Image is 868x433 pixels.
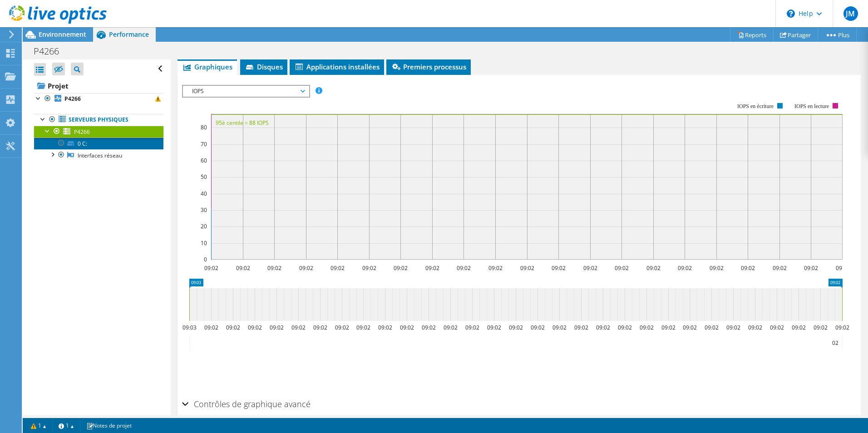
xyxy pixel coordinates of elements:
a: Reports [730,28,774,42]
text: 09:02 [704,324,718,331]
text: 09:02 [552,324,566,331]
text: 09:03 [835,264,849,272]
text: 09:02 [299,264,313,272]
a: P4266 [34,93,163,105]
text: 09:02 [583,264,597,272]
span: Disques [245,62,283,71]
text: 09:02 [726,324,740,331]
text: 09:02 [791,324,805,331]
text: 09:02 [682,324,696,331]
text: 09:02 [804,264,818,272]
span: Performance [109,30,149,39]
text: 09:02 [740,264,755,272]
text: 09:02 [204,264,218,272]
text: 09:02 [236,264,250,272]
text: 09:02 [813,324,827,331]
text: 09:02 [267,264,281,272]
a: Serveurs physiques [34,114,163,126]
text: 09:02 [748,324,762,331]
text: 09:02 [530,324,544,331]
text: 09:02 [425,264,439,272]
a: 1 [25,420,53,431]
svg: \n [787,10,795,18]
a: Projet [34,79,163,93]
text: 09:02 [330,264,344,272]
text: 09:02 [291,324,305,331]
h2: Contrôles de graphique avancé [182,395,311,413]
a: 0 C: [34,138,163,149]
span: IOPS [187,86,304,97]
text: 09:02 [456,264,470,272]
text: 80 [201,123,207,131]
text: 09:02 [596,324,610,331]
text: 09:02 [421,324,435,331]
text: 09:02 [335,324,349,331]
text: 09:02 [639,324,653,331]
a: 1 [52,420,80,431]
text: 50 [201,173,207,181]
b: P4266 [64,95,81,103]
span: P4266 [74,128,90,136]
text: 09:02 [709,264,723,272]
text: 09:02 [269,324,283,331]
text: 20 [201,222,207,230]
text: 09:02 [772,264,786,272]
text: 09:02 [465,324,479,331]
span: Applications installées [294,62,380,71]
text: 09:02 [226,324,240,331]
text: 95è centile = 88 IOPS [216,119,269,127]
a: P4266 [34,126,163,138]
text: 09:02 [488,264,502,272]
span: JM [843,6,858,21]
text: 09:02 [520,264,534,272]
text: 40 [201,190,207,197]
text: 09:02 [399,324,414,331]
text: 09:02 [313,324,327,331]
a: Plus [818,28,857,42]
text: 09:02 [617,324,631,331]
text: 09:03 [182,324,196,331]
text: 09:02 [356,324,370,331]
text: 09:02 [661,324,675,331]
text: 70 [201,140,207,148]
text: 09:02 [646,264,660,272]
text: 09:02 [378,324,392,331]
a: Interfaces réseau [34,149,163,161]
text: 09:02 [204,324,218,331]
text: 09:02 [508,324,523,331]
text: IOPS en lecture [794,103,829,109]
text: 60 [201,157,207,164]
text: 0 [204,256,207,263]
text: 09:02 [487,324,501,331]
text: 09:02 [835,324,849,331]
text: 09:02 [247,324,261,331]
h1: P4266 [30,46,73,56]
text: 09:02 [551,264,565,272]
span: Graphiques [182,62,232,71]
a: Partager [773,28,818,42]
text: IOPS en écriture [737,103,774,109]
text: 09:02 [614,264,628,272]
text: 09:02 [393,264,407,272]
a: Notes de projet [80,420,138,431]
text: 09:02 [769,324,784,331]
span: Environnement [39,30,86,39]
text: 10 [201,239,207,247]
text: 09:02 [677,264,691,272]
text: 09:02 [443,324,457,331]
text: 09:02 [574,324,588,331]
text: 30 [201,206,207,214]
span: Premiers processus [391,62,466,71]
text: 09:02 [362,264,376,272]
